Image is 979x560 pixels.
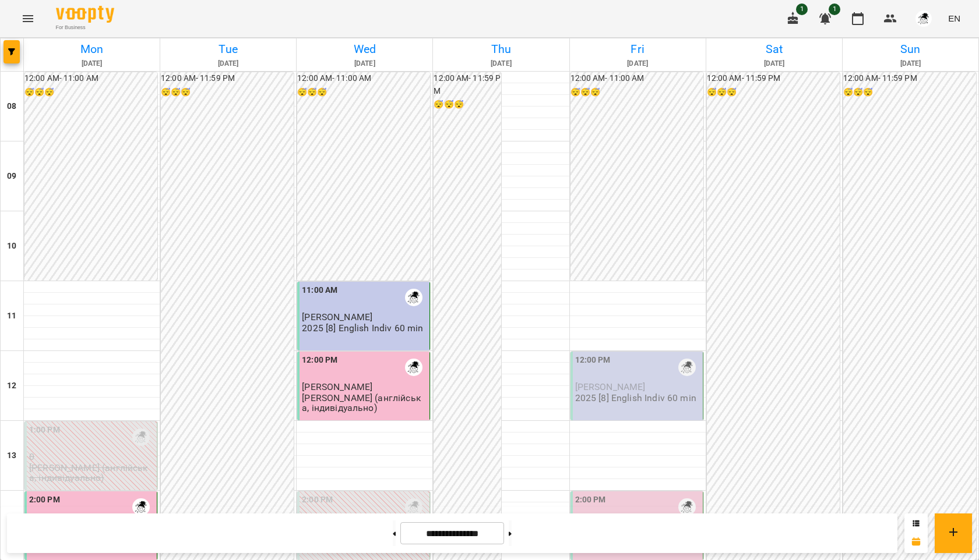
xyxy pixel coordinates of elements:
h6: [DATE] [26,58,158,69]
span: [PERSON_NAME] [302,311,372,322]
h6: 😴😴😴 [24,86,157,99]
h6: 09 [7,170,16,183]
h6: 12:00 AM - 11:00 AM [571,72,703,85]
h6: 😴😴😴 [707,86,840,99]
h6: 😴😴😴 [571,86,703,99]
h6: 11 [7,310,16,322]
h6: Mon [26,40,158,58]
h6: 12:00 AM - 11:59 PM [843,72,976,85]
h6: Thu [435,40,567,58]
h6: 13 [7,449,16,462]
h6: 😴😴😴 [434,98,501,111]
img: c09839ea023d1406ff4d1d49130fd519.png [915,10,932,27]
img: Voopty Logo [56,6,114,23]
img: Целуйко Анастасія (а) [678,359,696,376]
p: 2025 [8] English Indiv 60 min [575,393,696,403]
h6: Wed [298,40,431,58]
span: 1 [796,3,808,15]
img: Целуйко Анастасія (а) [132,428,150,446]
p: 2025 [8] English Indiv 60 min [302,323,423,333]
h6: [DATE] [708,58,840,69]
img: Целуйко Анастасія (а) [405,289,422,306]
h6: 08 [7,100,16,113]
span: EN [948,12,960,24]
h6: [DATE] [844,58,977,69]
label: 2:00 PM [302,494,333,506]
p: [PERSON_NAME] (англійська, індивідуально) [302,393,427,413]
img: Целуйко Анастасія (а) [678,498,696,516]
h6: 10 [7,240,16,253]
img: Целуйко Анастасія (а) [132,498,150,516]
h6: 12:00 AM - 11:00 AM [24,72,157,85]
label: 2:00 PM [29,494,60,506]
h6: 12:00 AM - 11:59 PM [434,72,501,97]
h6: 12:00 AM - 11:59 PM [161,72,294,85]
span: [PERSON_NAME] [575,381,646,392]
h6: [DATE] [162,58,294,69]
h6: [DATE] [298,58,431,69]
label: 2:00 PM [575,494,606,506]
p: 0 [29,452,154,462]
button: EN [943,8,965,29]
h6: 12 [7,380,16,392]
h6: Fri [572,40,704,58]
label: 12:00 PM [302,354,337,367]
button: Menu [14,5,42,33]
h6: 12:00 AM - 11:00 AM [297,72,430,85]
h6: 😴😴😴 [297,86,430,99]
img: Целуйко Анастасія (а) [405,498,422,516]
img: Целуйко Анастасія (а) [405,359,422,376]
label: 12:00 PM [575,354,611,367]
h6: [DATE] [572,58,704,69]
h6: Sun [844,40,977,58]
span: 1 [829,3,840,15]
h6: Tue [162,40,294,58]
p: [PERSON_NAME] (англійська, індивідуально) [29,463,154,483]
label: 11:00 AM [302,284,337,297]
span: For Business [56,24,114,31]
h6: 😴😴😴 [843,86,976,99]
h6: Sat [708,40,840,58]
h6: 😴😴😴 [161,86,294,99]
label: 1:00 PM [29,424,60,437]
h6: [DATE] [435,58,567,69]
span: [PERSON_NAME] [302,381,372,392]
h6: 12:00 AM - 11:59 PM [707,72,840,85]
